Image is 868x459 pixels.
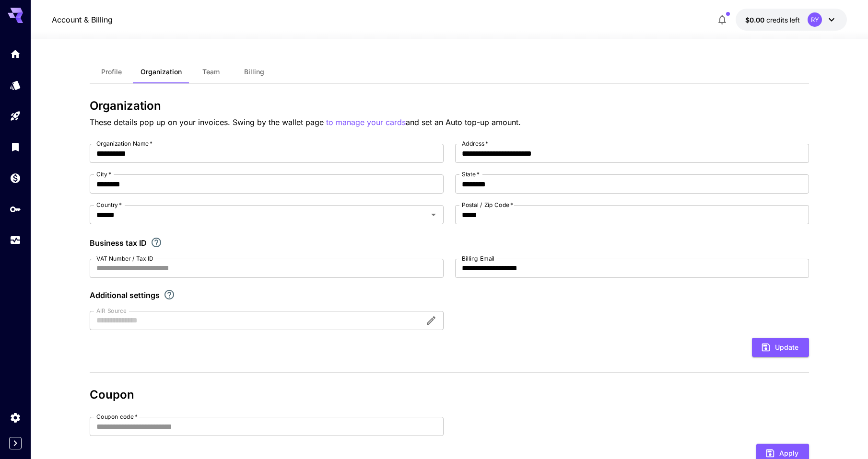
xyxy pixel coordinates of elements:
[752,338,809,357] button: Update
[244,68,264,76] span: Billing
[406,117,521,127] span: and set an Auto top-up amount.
[90,99,809,113] h3: Organization
[326,116,406,128] button: to manage your cards
[745,15,800,25] div: $0.00
[164,289,175,300] svg: Explore additional customization settings
[462,170,480,178] label: State
[10,79,21,91] div: Models
[202,68,220,76] span: Team
[52,14,113,25] a: Account & Billing
[96,413,138,421] label: Coupon code
[90,289,160,301] p: Additional settings
[736,9,847,31] button: $0.00RY
[10,110,21,122] div: Playground
[96,170,111,178] label: City
[90,237,147,249] p: Business tax ID
[96,201,122,209] label: Country
[745,16,766,24] span: $0.00
[462,254,494,263] label: Billing Email
[96,139,152,148] label: Organization Name
[141,68,182,76] span: Organization
[10,141,21,153] div: Library
[427,208,440,221] button: Open
[766,16,800,24] span: credits left
[808,12,822,27] div: RY
[52,14,113,25] nav: breadcrumb
[96,307,126,315] label: AIR Source
[10,172,21,184] div: Wallet
[96,254,153,263] label: VAT Number / Tax ID
[9,437,22,449] button: Expand sidebar
[10,48,21,60] div: Home
[10,203,21,215] div: API Keys
[151,237,162,248] svg: If you are a business tax registrant, please enter your business tax ID here.
[90,388,809,402] h3: Coupon
[462,201,513,209] label: Postal / Zip Code
[90,117,326,127] span: These details pop up on your invoices. Swing by the wallet page
[462,139,488,148] label: Address
[101,68,122,76] span: Profile
[10,234,21,246] div: Usage
[10,412,21,424] div: Settings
